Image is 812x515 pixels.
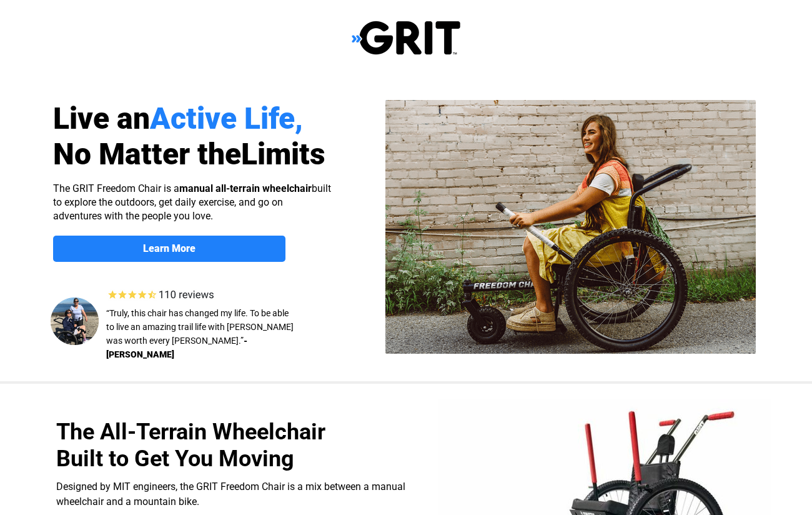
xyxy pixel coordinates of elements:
span: The All-Terrain Wheelchair Built to Get You Moving [56,419,325,472]
span: “Truly, this chair has changed my life. To be able to live an amazing trail life with [PERSON_NAM... [106,308,294,346]
strong: Learn More [143,242,196,254]
span: The GRIT Freedom Chair is a built to explore the outdoors, get daily exercise, and go on adventur... [53,182,331,222]
strong: manual all-terrain wheelchair [179,182,312,194]
span: Live an [53,101,150,136]
span: Active Life, [150,101,303,136]
span: No Matter the [53,136,241,172]
span: Designed by MIT engineers, the GRIT Freedom Chair is a mix between a manual wheelchair and a moun... [56,481,405,507]
a: Learn More [53,236,285,262]
span: Limits [241,136,325,172]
